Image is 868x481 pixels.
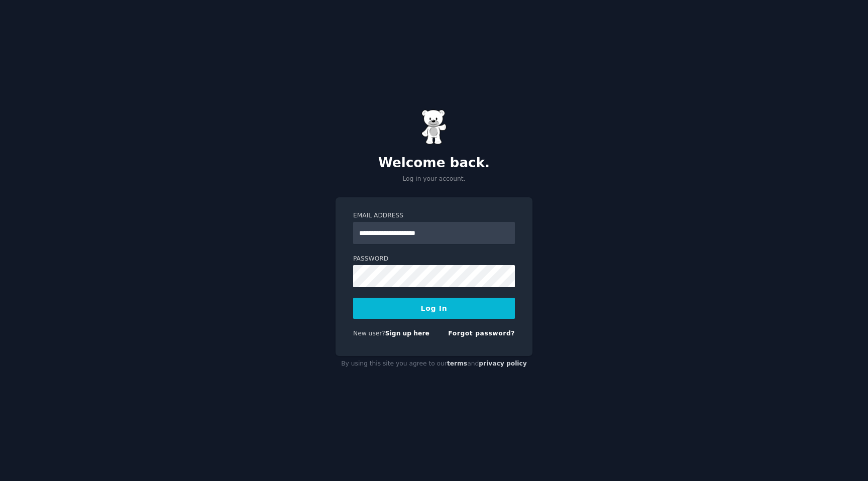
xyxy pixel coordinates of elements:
[353,298,515,319] button: Log In
[421,109,447,145] img: Gummy Bear
[336,356,532,372] div: By using this site you agree to our and
[353,255,515,264] label: Password
[447,360,467,367] a: terms
[385,330,429,337] a: Sign up here
[353,330,385,337] span: New user?
[336,175,532,184] p: Log in your account.
[336,155,532,171] h2: Welcome back.
[479,360,527,367] a: privacy policy
[448,330,515,337] a: Forgot password?
[353,211,515,220] label: Email Address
